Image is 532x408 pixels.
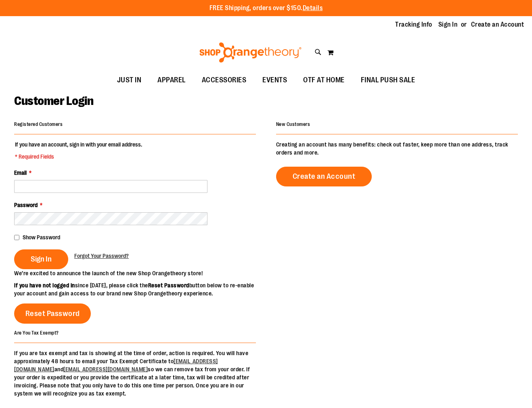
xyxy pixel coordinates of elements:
strong: Registered Customers [14,121,63,127]
span: JUST IN [117,71,142,89]
a: Reset Password [14,303,91,324]
span: * Required Fields [15,153,142,161]
a: APPAREL [149,71,194,90]
p: since [DATE], please click the button below to re-enable your account and gain access to our bran... [14,281,266,297]
a: ACCESSORIES [194,71,255,90]
span: Create an Account [293,172,356,181]
img: Shop Orangetheory [198,42,303,63]
span: Sign In [31,255,52,264]
p: FREE Shipping, orders over $150. [209,4,323,13]
span: EVENTS [262,71,287,89]
a: Create an Account [276,167,372,186]
span: OTF AT HOME [303,71,345,89]
a: Create an Account [471,20,524,29]
a: OTF AT HOME [295,71,353,90]
span: FINAL PUSH SALE [361,71,415,89]
a: JUST IN [109,71,150,90]
strong: Are You Tax Exempt? [14,330,59,336]
a: Tracking Info [395,20,432,29]
a: EVENTS [254,71,295,90]
a: Details [303,4,323,12]
a: [EMAIL_ADDRESS][DOMAIN_NAME] [63,366,148,372]
legend: If you have an account, sign in with your email address. [14,140,143,161]
p: We’re excited to announce the launch of the new Shop Orangetheory store! [14,269,266,277]
strong: Reset Password [148,282,189,289]
strong: New Customers [276,121,310,127]
span: Customer Login [14,94,93,108]
span: Password [14,202,38,208]
span: Email [14,169,27,176]
a: FINAL PUSH SALE [353,71,423,90]
a: Sign In [438,20,458,29]
span: APPAREL [157,71,186,89]
span: Reset Password [25,309,80,318]
span: Show Password [23,234,60,241]
button: Sign In [14,249,68,269]
a: Forgot Your Password? [74,252,129,260]
p: Creating an account has many benefits: check out faster, keep more than one address, track orders... [276,140,518,157]
span: Forgot Your Password? [74,253,129,259]
p: If you are tax exempt and tax is showing at the time of order, action is required. You will have ... [14,349,256,398]
strong: If you have not logged in [14,282,75,289]
span: ACCESSORIES [202,71,247,89]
